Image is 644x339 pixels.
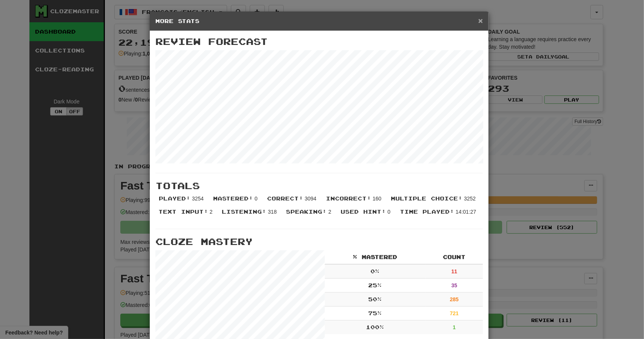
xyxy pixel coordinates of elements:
[451,268,457,274] strong: 11
[267,195,303,202] span: Correct :
[286,208,327,215] span: Speaking :
[325,321,426,334] td: 100 %
[337,208,396,221] li: 0
[158,208,208,215] span: Text Input :
[213,195,253,202] span: Mastered :
[325,293,426,307] td: 50 %
[283,208,337,221] li: 2
[478,16,483,25] span: ×
[450,310,459,316] strong: 721
[155,17,483,25] h5: More Stats
[453,324,456,330] strong: 1
[387,195,481,208] li: 3252
[155,237,483,247] h3: Cloze Mastery
[400,208,454,215] span: Time Played :
[450,296,459,302] strong: 285
[155,181,483,191] h3: Totals
[155,208,218,221] li: 2
[341,208,386,215] span: Used Hint :
[209,195,263,208] li: 0
[325,264,426,279] td: 0 %
[263,195,322,208] li: 3094
[478,17,483,25] button: Close
[218,208,282,221] li: 318
[159,195,191,202] span: Played :
[426,250,483,264] th: Count
[155,195,209,208] li: 3254
[326,195,371,202] span: Incorrect :
[325,307,426,321] td: 75 %
[391,195,463,202] span: Multiple Choice :
[396,208,482,221] li: 14:01:27
[322,195,387,208] li: 160
[155,37,483,46] h3: Review Forecast
[451,282,457,288] strong: 35
[325,250,426,264] th: % Mastered
[325,279,426,293] td: 25 %
[222,208,266,215] span: Listening :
